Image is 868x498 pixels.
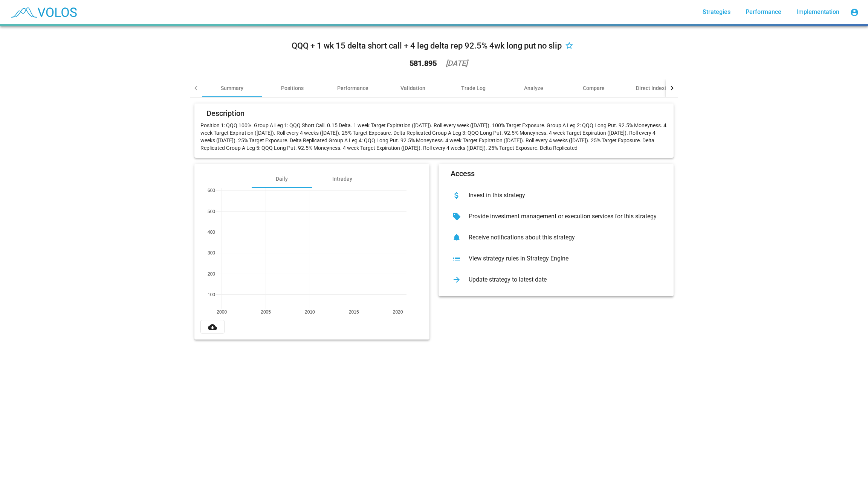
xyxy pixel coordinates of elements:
mat-icon: cloud_download [208,323,217,332]
div: Invest in this strategy [463,192,662,199]
mat-icon: arrow_forward [451,274,463,286]
div: Compare [583,84,605,92]
mat-icon: account_circle [850,8,859,17]
div: Validation [400,84,425,92]
mat-card-title: Access [451,170,475,177]
div: [DATE] [446,59,468,67]
div: 581.895 [410,59,437,67]
mat-icon: list [451,253,463,265]
mat-icon: sell [451,210,463,222]
div: View strategy rules in Strategy Engine [463,255,662,262]
span: Strategies [703,8,730,15]
div: Receive notifications about this strategy [463,234,662,241]
div: Direct Indexing [636,84,672,92]
summary: DescriptionPosition 1: QQQ 100%. Group A Leg 1: QQQ Short Call. 0.15 Delta. 1 week Target Expirat... [190,97,678,346]
p: Position 1: QQQ 100%. Group A Leg 1: QQQ Short Call. 0.15 Delta. 1 week Target Expiration ([DATE]... [200,122,668,152]
div: Update strategy to latest date [463,276,662,283]
button: Update strategy to latest date [445,269,668,290]
a: Strategies [697,5,737,19]
div: Intraday [332,175,352,183]
div: QQQ + 1 wk 15 delta short call + 4 leg delta rep 92.5% 4wk long put no slip [292,40,562,52]
div: Summary [221,84,243,92]
div: Daily [276,175,288,183]
button: Receive notifications about this strategy [445,227,668,248]
button: Provide investment management or execution services for this strategy [445,206,668,227]
span: Implementation [796,8,839,15]
div: Positions [281,84,304,92]
button: Invest in this strategy [445,185,668,206]
mat-icon: attach_money [451,189,463,201]
div: Analyze [524,84,543,92]
img: blue_transparent.png [6,3,81,21]
mat-icon: star_border [565,42,574,51]
div: Trade Log [461,84,486,92]
div: Provide investment management or execution services for this strategy [463,213,662,220]
span: Performance [746,8,781,15]
mat-card-title: Description [206,110,245,117]
mat-icon: notifications [451,231,463,244]
div: Performance [337,84,368,92]
a: Performance [740,5,787,19]
button: View strategy rules in Strategy Engine [445,248,668,269]
a: Implementation [790,5,845,19]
